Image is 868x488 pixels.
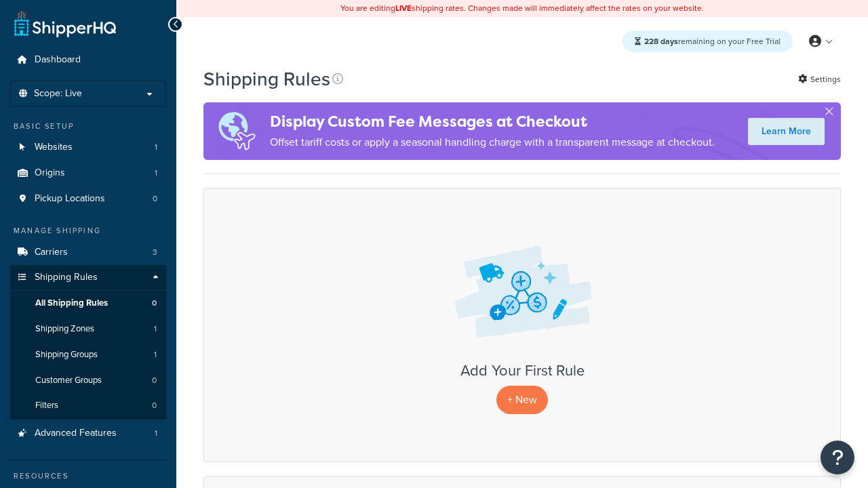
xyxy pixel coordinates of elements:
a: Origins 1 [10,161,166,186]
span: Origins [35,167,65,179]
div: Resources [10,470,166,482]
span: Scope: Live [34,88,82,100]
span: Customer Groups [35,375,102,386]
span: Websites [35,142,73,153]
a: ShipperHQ Home [14,10,116,37]
span: 1 [154,323,157,335]
span: Dashboard [35,54,81,66]
span: 1 [155,167,157,179]
a: Shipping Zones 1 [10,317,166,342]
a: Websites 1 [10,135,166,160]
span: Carriers [35,247,68,258]
a: Customer Groups 0 [10,368,166,393]
span: Shipping Zones [35,323,94,335]
a: All Shipping Rules 0 [10,291,166,316]
a: Shipping Rules [10,265,166,290]
span: 1 [155,142,157,153]
li: Filters [10,393,166,418]
span: 0 [152,400,157,411]
a: Settings [798,70,841,89]
li: Shipping Groups [10,342,166,367]
span: 0 [153,193,157,205]
p: + New [496,386,548,413]
span: 3 [153,247,157,258]
a: Carriers 3 [10,240,166,265]
a: Filters 0 [10,393,166,418]
div: Basic Setup [10,121,166,132]
h3: Add Your First Rule [218,363,827,379]
li: Pickup Locations [10,186,166,211]
li: All Shipping Rules [10,291,166,316]
b: LIVE [395,2,412,14]
a: Advanced Features 1 [10,421,166,446]
span: 1 [155,428,157,439]
a: Pickup Locations 0 [10,186,166,211]
li: Shipping Zones [10,317,166,342]
h1: Shipping Rules [203,66,330,92]
strong: 228 days [644,35,678,47]
span: 0 [152,375,157,386]
a: Learn More [748,118,825,145]
button: Open Resource Center [821,441,854,474]
span: Pickup Locations [35,193,105,205]
span: 1 [154,349,157,361]
span: Shipping Rules [35,272,98,283]
li: Carriers [10,240,166,265]
img: duties-banner-06bc72dcb5fe05cb3f9472aba00be2ae8eb53ab6f0d8bb03d382ba314ac3c341.png [203,102,270,160]
a: Shipping Groups 1 [10,342,166,367]
span: Filters [35,400,58,411]
h4: Display Custom Fee Messages at Checkout [270,110,715,133]
li: Websites [10,135,166,160]
div: remaining on your Free Trial [623,30,793,52]
span: All Shipping Rules [35,298,108,309]
div: Manage Shipping [10,225,166,237]
span: 0 [152,298,157,309]
li: Advanced Features [10,421,166,446]
span: Advanced Features [35,428,117,439]
li: Origins [10,161,166,186]
li: Shipping Rules [10,265,166,420]
a: Dashboard [10,47,166,73]
p: Offset tariff costs or apply a seasonal handling charge with a transparent message at checkout. [270,133,715,152]
li: Customer Groups [10,368,166,393]
span: Shipping Groups [35,349,98,361]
